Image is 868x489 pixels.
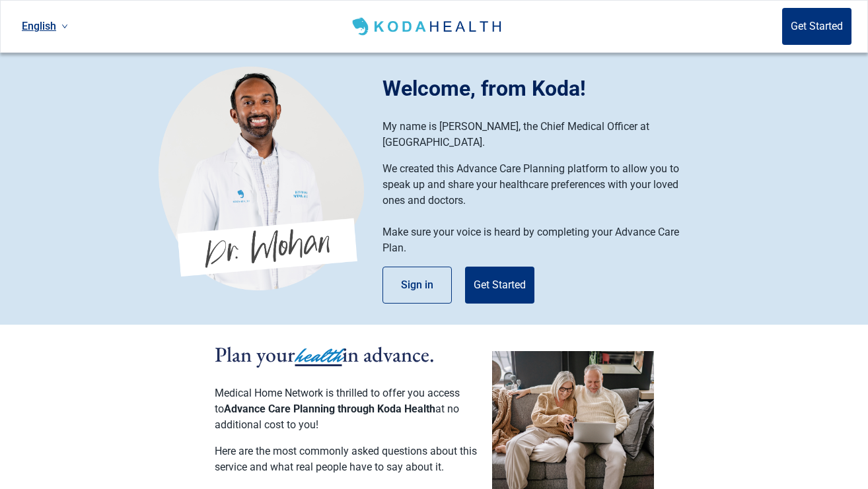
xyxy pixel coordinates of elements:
span: Plan your [215,341,295,368]
button: Sign in [382,267,452,304]
span: Medical Home Network is thrilled to offer you access to [215,387,460,415]
button: Get Started [465,267,534,304]
h1: Welcome, from Koda! [382,73,709,104]
p: Make sure your voice is heard by completing your Advance Care Plan. [382,224,696,256]
p: Here are the most commonly asked questions about this service and what real people have to say ab... [215,443,479,475]
img: Koda Health [349,16,506,37]
button: Get Started [782,8,851,45]
a: Current language: English [17,15,73,37]
span: down [61,23,68,30]
p: We created this Advance Care Planning platform to allow you to speak up and share your healthcare... [382,161,696,209]
span: health [295,341,342,370]
span: Advance Care Planning through Koda Health [224,403,435,415]
img: Koda Health [159,66,364,290]
p: My name is [PERSON_NAME], the Chief Medical Officer at [GEOGRAPHIC_DATA]. [382,119,696,150]
span: in advance. [342,341,435,368]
